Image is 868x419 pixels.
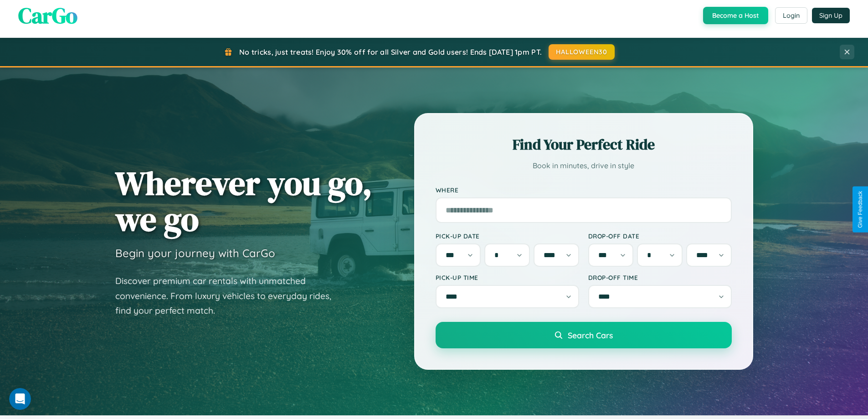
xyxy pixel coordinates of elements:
label: Pick-up Time [436,274,579,281]
span: CarGo [18,0,77,31]
button: Become a Host [703,7,768,24]
h2: Find Your Perfect Ride [436,134,732,155]
p: Book in minutes, drive in style [436,159,732,172]
span: Search Cars [568,330,613,340]
iframe: Intercom live chat [9,388,31,410]
button: Login [775,7,807,24]
label: Where [436,186,732,194]
h1: Wherever you go, we go [115,165,372,237]
button: Sign Up [812,8,850,23]
label: Pick-up Date [436,232,579,240]
label: Drop-off Date [588,232,732,240]
div: Give Feedback [857,191,863,228]
button: HALLOWEEN30 [549,44,615,60]
h3: Begin your journey with CarGo [115,246,275,260]
label: Drop-off Time [588,274,732,281]
p: Discover premium car rentals with unmatched convenience. From luxury vehicles to everyday rides, ... [115,274,343,318]
span: No tricks, just treats! Enjoy 30% off for all Silver and Gold users! Ends [DATE] 1pm PT. [239,47,542,57]
button: Search Cars [436,322,732,348]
